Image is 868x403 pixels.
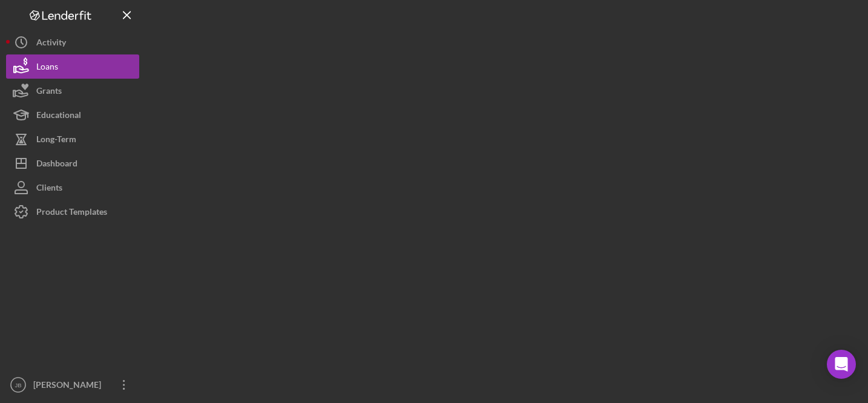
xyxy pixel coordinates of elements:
button: JB[PERSON_NAME] [6,373,139,397]
div: Clients [36,175,62,203]
text: JB [15,382,21,388]
button: Loans [6,54,139,79]
div: Long-Term [36,127,76,154]
div: Loans [36,54,58,82]
button: Educational [6,103,139,127]
button: Activity [6,30,139,54]
div: Educational [36,103,81,130]
button: Clients [6,175,139,200]
button: Long-Term [6,127,139,151]
div: Activity [36,30,66,57]
div: Product Templates [36,200,107,227]
button: Product Templates [6,200,139,224]
div: [PERSON_NAME] [30,373,109,400]
div: Open Intercom Messenger [827,350,856,379]
div: Grants [36,79,62,106]
button: Grants [6,79,139,103]
button: Dashboard [6,151,139,175]
div: Dashboard [36,151,77,179]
